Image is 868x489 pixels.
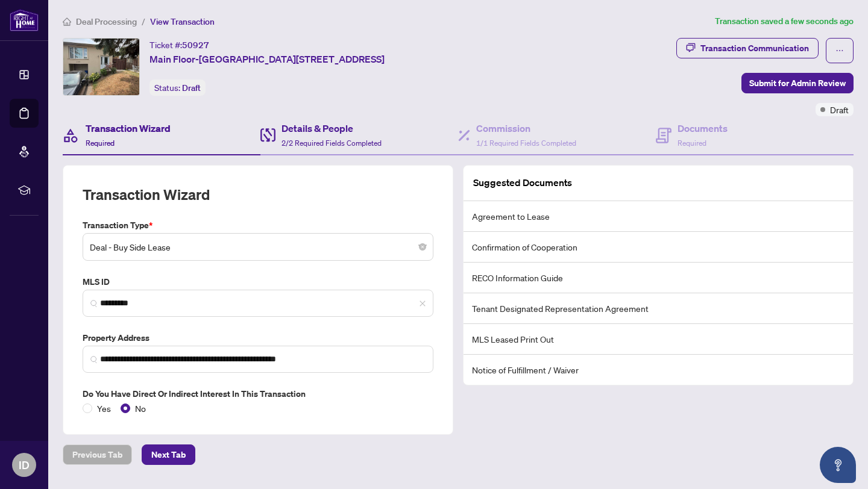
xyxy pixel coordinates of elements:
[473,175,572,190] article: Suggested Documents
[835,46,844,55] span: ellipsis
[830,103,849,116] span: Draft
[83,331,433,344] label: Property Address
[464,355,853,385] li: Notice of Fulfillment / Waiver
[182,40,209,51] span: 50927
[86,121,171,135] h4: Transaction Wizard
[19,456,30,473] span: ID
[419,300,426,307] span: close
[820,447,856,483] button: Open asap
[749,73,846,93] span: Submit for Admin Review
[678,121,728,135] h4: Documents
[476,139,576,148] span: 1/1 Required Fields Completed
[83,219,433,232] label: Transaction Type
[63,444,132,465] button: Previous Tab
[63,39,139,95] img: IMG-W12315478_1.jpg
[281,139,382,148] span: 2/2 Required Fields Completed
[476,121,576,135] h4: Commission
[83,275,433,288] label: MLS ID
[151,445,186,464] span: Next Tab
[76,16,137,27] span: Deal Processing
[83,387,433,400] label: Do you have direct or indirect interest in this transaction
[678,139,706,148] span: Required
[90,235,426,258] span: Deal - Buy Side Lease
[86,139,115,148] span: Required
[464,232,853,263] li: Confirmation of Cooperation
[90,356,98,363] img: search_icon
[464,263,853,293] li: RECO Information Guide
[464,201,853,232] li: Agreement to Lease
[149,79,206,96] div: Status:
[741,73,854,93] button: Submit for Admin Review
[130,402,151,415] span: No
[142,444,195,465] button: Next Tab
[700,39,809,58] div: Transaction Communication
[142,14,145,28] li: /
[150,16,215,27] span: View Transaction
[149,38,209,52] div: Ticket #:
[63,17,71,26] span: home
[676,38,819,58] button: Transaction Communication
[464,293,853,324] li: Tenant Designated Representation Agreement
[182,83,201,93] span: Draft
[90,300,98,307] img: search_icon
[715,14,854,28] article: Transaction saved a few seconds ago
[281,121,382,135] h4: Details & People
[83,185,210,204] h2: Transaction Wizard
[149,52,385,66] span: Main Floor-[GEOGRAPHIC_DATA][STREET_ADDRESS]
[419,243,426,251] span: close-circle
[10,9,39,31] img: logo
[92,402,116,415] span: Yes
[464,324,853,355] li: MLS Leased Print Out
